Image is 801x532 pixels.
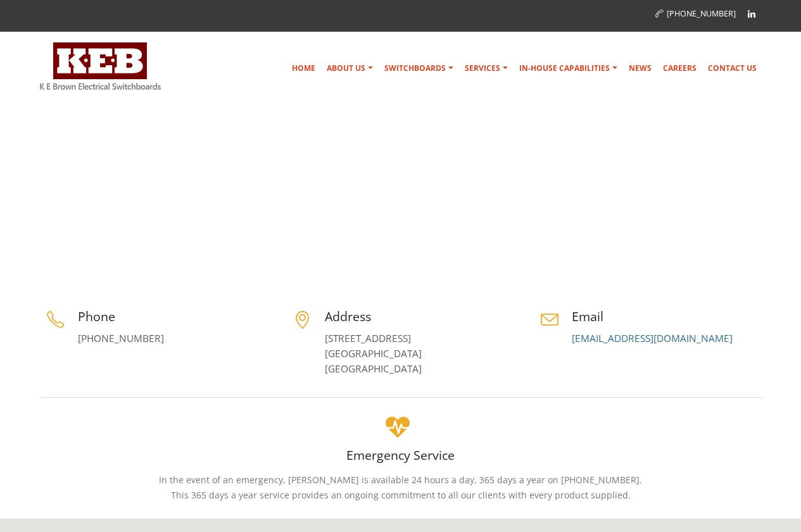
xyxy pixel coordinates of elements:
[624,56,657,81] a: News
[655,8,736,19] a: [PHONE_NUMBER]
[40,472,762,503] p: In the event of an emergency, [PERSON_NAME] is available 24 hours a day, 365 days a year on [PHON...
[78,332,164,345] a: [PHONE_NUMBER]
[572,332,733,345] a: [EMAIL_ADDRESS][DOMAIN_NAME]
[40,213,134,250] h1: Contact Us
[514,56,622,81] a: In-house Capabilities
[325,308,515,325] h4: Address
[677,224,700,234] a: Home
[322,56,378,81] a: About Us
[702,221,759,237] li: Contact Us
[572,308,762,325] h4: Email
[703,56,762,81] a: Contact Us
[658,56,702,81] a: Careers
[325,332,422,376] a: [STREET_ADDRESS][GEOGRAPHIC_DATA][GEOGRAPHIC_DATA]
[40,42,161,90] img: K E Brown Electrical Switchboards
[460,56,513,81] a: Services
[379,56,458,81] a: Switchboards
[40,446,762,464] h4: Emergency Service
[78,308,268,325] h4: Phone
[287,56,320,81] a: Home
[742,4,761,23] a: Linkedin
